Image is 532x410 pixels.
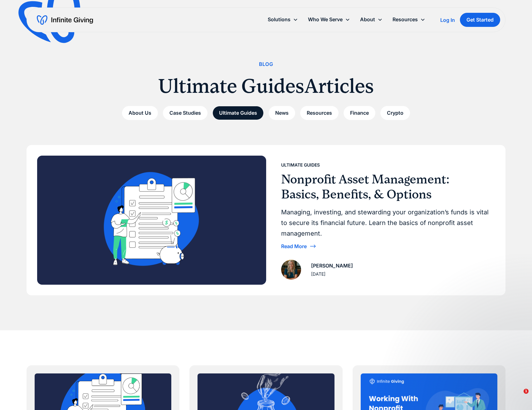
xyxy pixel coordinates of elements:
[281,161,320,169] div: Ultimate Guides
[163,106,207,120] a: Case Studies
[311,270,325,278] div: [DATE]
[380,106,410,120] a: Crypto
[308,15,343,24] div: Who We Serve
[259,60,273,68] div: Blog
[268,15,290,24] div: Solutions
[122,106,158,120] a: About Us
[360,15,375,24] div: About
[440,16,455,24] a: Log In
[212,106,264,120] a: Ultimate Guides
[300,106,339,120] a: Resources
[388,13,430,26] div: Resources
[355,13,388,26] div: About
[460,13,500,27] a: Get Started
[269,106,295,120] a: News
[281,172,490,202] h3: Nonprofit Asset Management: Basics, Benefits, & Options
[27,146,505,294] a: Ultimate GuidesNonprofit Asset Management: Basics, Benefits, & OptionsManaging, investing, and st...
[263,13,303,26] div: Solutions
[524,389,529,394] span: 1
[281,244,307,249] div: Read More
[304,73,374,98] h1: Articles
[281,207,490,239] div: Managing, investing, and stewarding your organization’s funds is vital to secure its financial fu...
[37,15,93,25] a: home
[511,389,526,404] iframe: Intercom live chat
[303,13,355,26] div: Who We Serve
[311,262,353,270] div: [PERSON_NAME]
[158,73,304,98] h1: Ultimate Guides
[393,15,418,24] div: Resources
[344,106,375,120] a: Finance
[440,17,455,22] div: Log In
